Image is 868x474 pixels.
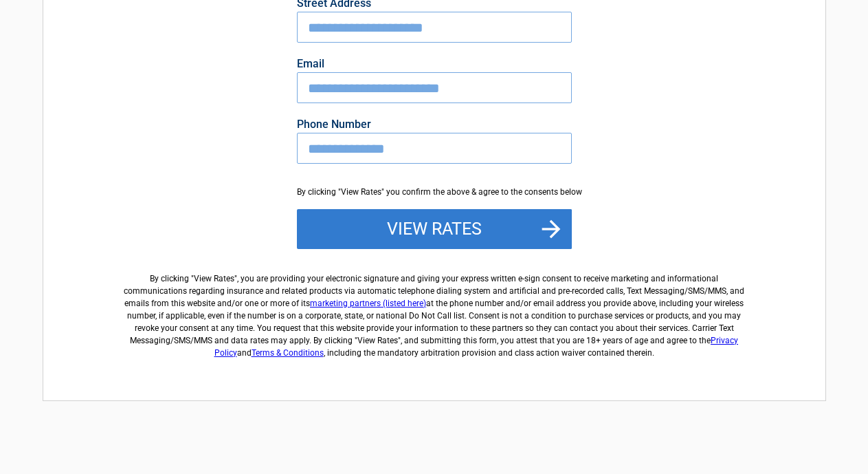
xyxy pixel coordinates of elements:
button: View Rates [297,209,572,249]
a: Privacy Policy [214,336,739,358]
label: By clicking " ", you are providing your electronic signature and giving your express written e-si... [119,261,750,359]
a: marketing partners (listed here) [310,299,426,308]
label: Phone Number [297,119,572,130]
label: Email [297,58,572,69]
span: View Rates [194,274,234,283]
a: Terms & Conditions [252,348,324,358]
div: By clicking "View Rates" you confirm the above & agree to the consents below [297,186,572,198]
